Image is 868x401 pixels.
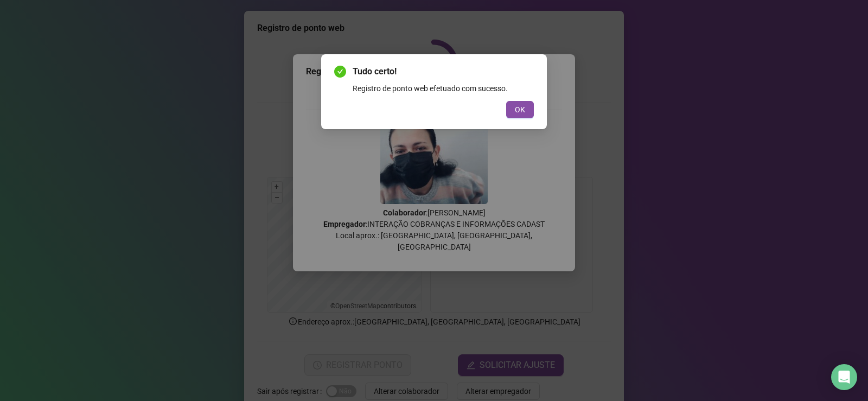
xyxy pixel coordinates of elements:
[353,65,534,78] span: Tudo certo!
[515,104,525,116] span: OK
[831,364,857,390] div: Open Intercom Messenger
[506,101,534,118] button: OK
[334,66,346,78] span: check-circle
[353,82,534,94] div: Registro de ponto web efetuado com sucesso.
